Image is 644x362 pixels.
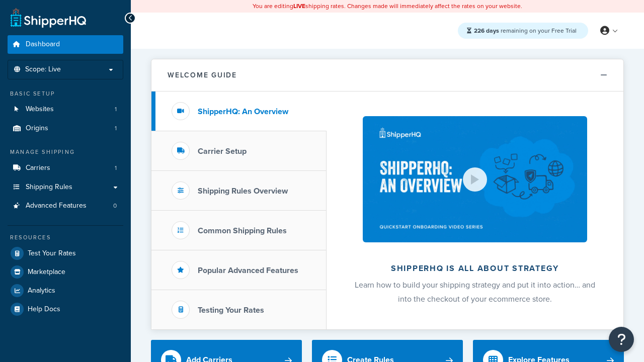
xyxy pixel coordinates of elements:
[115,105,117,114] span: 1
[8,100,123,119] li: Websites
[26,202,87,210] span: Advanced Features
[115,124,117,133] span: 1
[8,282,123,300] a: Analytics
[198,187,288,196] h3: Shipping Rules Overview
[28,305,60,314] span: Help Docs
[25,65,61,74] span: Scope: Live
[8,233,123,242] div: Resources
[355,279,595,305] span: Learn how to build your shipping strategy and put it into action… and into the checkout of your e...
[8,119,123,138] li: Origins
[168,71,237,79] h2: Welcome Guide
[28,268,65,277] span: Marketplace
[8,159,123,177] li: Carriers
[8,159,123,177] a: Carriers1
[8,119,123,138] a: Origins1
[8,35,123,54] a: Dashboard
[293,2,305,11] b: LIVE
[28,249,76,258] span: Test Your Rates
[353,264,597,273] h2: ShipperHQ is all about strategy
[26,40,60,49] span: Dashboard
[609,327,634,352] button: Open Resource Center
[198,226,287,235] h3: Common Shipping Rules
[8,148,123,156] div: Manage Shipping
[28,287,55,295] span: Analytics
[198,266,298,275] h3: Popular Advanced Features
[8,244,123,262] a: Test Your Rates
[363,116,587,242] img: ShipperHQ is all about strategy
[8,178,123,197] a: Shipping Rules
[474,26,499,35] strong: 226 days
[474,26,577,35] span: remaining on your Free Trial
[26,124,48,133] span: Origins
[198,306,264,315] h3: Testing Your Rates
[115,164,117,172] span: 1
[8,100,123,119] a: Websites1
[151,59,623,92] button: Welcome Guide
[8,263,123,281] a: Marketplace
[198,147,247,156] h3: Carrier Setup
[8,197,123,215] li: Advanced Features
[26,164,50,172] span: Carriers
[8,197,123,215] a: Advanced Features0
[113,202,117,210] span: 0
[198,107,288,116] h3: ShipperHQ: An Overview
[8,89,123,98] div: Basic Setup
[26,105,54,114] span: Websites
[26,183,72,192] span: Shipping Rules
[8,300,123,318] a: Help Docs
